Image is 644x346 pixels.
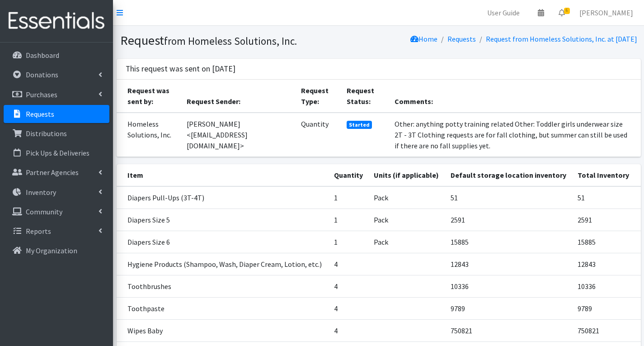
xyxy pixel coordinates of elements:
[296,113,341,157] td: Quantity
[447,34,476,43] a: Requests
[181,80,296,113] th: Request Sender:
[329,231,369,253] td: 1
[486,34,637,43] a: Request from Homeless Solutions, Inc. at [DATE]
[389,113,640,157] td: Other: anything potty training related Other: Toddler girls underwear size 2T - 3T Clothing reque...
[572,164,640,186] th: Total Inventory
[4,144,109,162] a: Pick Ups & Deliveries
[126,64,235,74] h3: This request was sent on [DATE]
[368,186,445,209] td: Pack
[445,186,573,209] td: 51
[572,253,640,275] td: 12843
[26,70,58,79] p: Donations
[572,319,640,341] td: 750821
[117,231,329,253] td: Diapers Size 6
[445,253,573,275] td: 12843
[26,109,54,118] p: Requests
[120,33,376,48] h1: Request
[445,209,573,231] td: 2591
[368,209,445,231] td: Pack
[117,297,329,319] td: Toothpaste
[4,85,109,104] a: Purchases
[117,186,329,209] td: Diapers Pull-Ups (3T-4T)
[26,246,77,255] p: My Organization
[572,209,640,231] td: 2591
[564,8,570,14] span: 6
[410,34,437,43] a: Home
[4,222,109,240] a: Reports
[341,80,389,113] th: Request Status:
[117,253,329,275] td: Hygiene Products (Shampoo, Wash, Diaper Cream, Lotion, etc.)
[329,186,369,209] td: 1
[368,164,445,186] th: Units (if applicable)
[368,231,445,253] td: Pack
[4,242,109,260] a: My Organization
[26,168,79,177] p: Partner Agencies
[164,34,297,47] small: from Homeless Solutions, Inc.
[4,6,109,36] img: HumanEssentials
[445,231,573,253] td: 15885
[26,90,57,99] p: Purchases
[26,227,51,236] p: Reports
[117,319,329,341] td: Wipes Baby
[4,46,109,64] a: Dashboard
[329,275,369,297] td: 4
[4,203,109,221] a: Community
[117,80,181,113] th: Request was sent by:
[480,4,527,22] a: User Guide
[4,66,109,84] a: Donations
[572,4,640,22] a: [PERSON_NAME]
[329,297,369,319] td: 4
[26,51,59,60] p: Dashboard
[4,124,109,142] a: Distributions
[117,164,329,186] th: Item
[347,121,372,129] span: Started
[181,113,296,157] td: [PERSON_NAME] <[EMAIL_ADDRESS][DOMAIN_NAME]>
[572,275,640,297] td: 10336
[296,80,341,113] th: Request Type:
[329,164,369,186] th: Quantity
[329,319,369,341] td: 4
[26,207,62,216] p: Community
[572,297,640,319] td: 9789
[551,4,572,22] a: 6
[389,80,640,113] th: Comments:
[26,188,56,197] p: Inventory
[445,164,573,186] th: Default storage location inventory
[329,209,369,231] td: 1
[445,297,573,319] td: 9789
[117,113,181,157] td: Homeless Solutions, Inc.
[445,275,573,297] td: 10336
[445,319,573,341] td: 750821
[572,231,640,253] td: 15885
[572,186,640,209] td: 51
[4,163,109,181] a: Partner Agencies
[329,253,369,275] td: 4
[117,275,329,297] td: Toothbrushes
[26,129,67,138] p: Distributions
[26,148,89,157] p: Pick Ups & Deliveries
[117,209,329,231] td: Diapers Size 5
[4,105,109,123] a: Requests
[4,183,109,201] a: Inventory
